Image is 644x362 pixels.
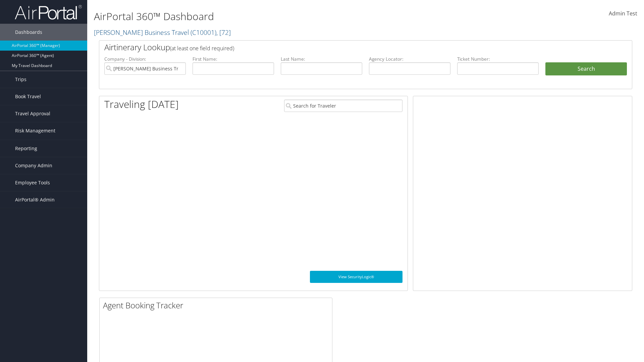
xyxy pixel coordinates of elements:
[15,174,50,191] span: Employee Tools
[103,300,332,311] h2: Agent Booking Tracker
[170,45,234,52] span: (at least one field required)
[15,122,55,139] span: Risk Management
[457,56,539,62] label: Ticket Number:
[15,88,41,105] span: Book Travel
[193,56,274,62] label: First Name:
[609,10,637,17] span: Admin Test
[216,28,231,37] span: , [ 72 ]
[15,157,52,174] span: Company Admin
[310,271,402,283] a: View SecurityLogic®
[104,56,186,62] label: Company - Division:
[104,97,179,111] h1: Traveling [DATE]
[284,100,402,112] input: Search for Traveler
[104,42,583,53] h2: Airtinerary Lookup
[15,191,55,208] span: AirPortal® Admin
[545,62,627,76] button: Search
[369,56,450,62] label: Agency Locator:
[15,71,26,88] span: Trips
[15,105,50,122] span: Travel Approval
[281,56,362,62] label: Last Name:
[191,28,216,37] span: ( C10001 )
[94,9,456,23] h1: AirPortal 360™ Dashboard
[94,28,231,37] a: [PERSON_NAME] Business Travel
[15,140,37,157] span: Reporting
[609,3,637,24] a: Admin Test
[15,4,82,20] img: airportal-logo.png
[15,24,42,41] span: Dashboards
